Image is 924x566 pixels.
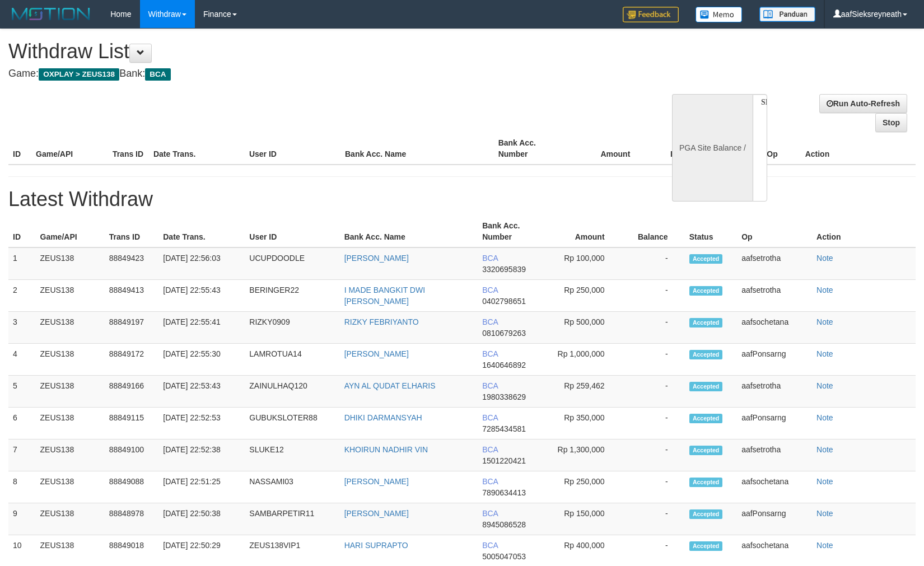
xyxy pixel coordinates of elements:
span: Accepted [689,286,723,296]
td: - [622,376,685,408]
td: - [622,439,685,471]
td: aafsetrotha [737,439,812,471]
span: Accepted [689,509,723,519]
a: Note [816,509,833,518]
th: Date Trans. [158,216,245,247]
a: KHOIRUN NADHIR VIN [344,445,428,454]
td: - [622,503,685,535]
td: aafsochetana [737,312,812,344]
td: - [622,312,685,344]
th: Op [737,216,812,247]
h1: Withdraw List [8,40,605,63]
td: Rp 500,000 [547,312,621,344]
span: Accepted [689,382,723,391]
span: 3320695839 [482,265,526,274]
span: 7890634413 [482,488,526,497]
td: - [622,408,685,439]
td: 88849172 [105,344,159,376]
td: 6 [8,408,36,439]
th: Bank Acc. Name [340,216,478,247]
a: [PERSON_NAME] [344,254,409,263]
td: 88849088 [105,471,159,503]
td: ZEUS138 [36,439,105,471]
a: [PERSON_NAME] [344,349,409,358]
a: Run Auto-Refresh [819,94,907,113]
a: I MADE BANGKIT DWI [PERSON_NAME] [344,286,425,306]
span: Accepted [689,446,723,455]
h1: Latest Withdraw [8,188,916,211]
span: BCA [482,254,498,263]
th: Amount [547,216,621,247]
h4: Game: Bank: [8,68,605,79]
td: [DATE] 22:52:53 [158,408,245,439]
td: aafsetrotha [737,247,812,280]
td: Rp 259,462 [547,376,621,408]
div: PGA Site Balance / [672,94,753,202]
span: 1640646892 [482,361,526,369]
span: 8945086528 [482,520,526,529]
td: 88849423 [105,247,159,280]
td: 88849413 [105,280,159,312]
td: Rp 150,000 [547,503,621,535]
span: Accepted [689,318,723,328]
a: Note [816,541,833,550]
a: Stop [875,113,907,132]
th: Action [801,133,916,165]
td: 1 [8,247,36,280]
a: DHIKI DARMANSYAH [344,413,422,422]
a: [PERSON_NAME] [344,509,409,518]
a: HARI SUPRAPTO [344,541,408,550]
td: aafsochetana [737,471,812,503]
td: BERINGER22 [245,280,339,312]
span: 1980338629 [482,392,526,401]
td: Rp 250,000 [547,280,621,312]
td: - [622,247,685,280]
span: 0810679263 [482,329,526,338]
td: aafPonsarng [737,408,812,439]
img: Button%20Memo.svg [696,7,743,22]
th: User ID [245,133,340,165]
td: Rp 1,000,000 [547,344,621,376]
span: 1501220421 [482,456,526,465]
td: 88849166 [105,376,159,408]
td: NASSAMI03 [245,471,339,503]
td: 88849115 [105,408,159,439]
td: RIZKY0909 [245,312,339,344]
th: Action [812,216,916,247]
th: User ID [245,216,339,247]
td: Rp 350,000 [547,408,621,439]
td: 5 [8,376,36,408]
span: Accepted [689,254,723,264]
td: [DATE] 22:55:41 [158,312,245,344]
td: aafPonsarng [737,344,812,376]
td: UCUPDOODLE [245,247,339,280]
a: [PERSON_NAME] [344,477,409,486]
th: Game/API [31,133,108,165]
a: Note [816,381,833,390]
span: BCA [145,68,170,81]
td: 4 [8,344,36,376]
a: Note [816,286,833,294]
img: panduan.png [759,7,815,22]
th: Balance [647,133,717,165]
td: ZAINULHAQ120 [245,376,339,408]
th: Balance [622,216,685,247]
td: aafsetrotha [737,280,812,312]
td: Rp 100,000 [547,247,621,280]
span: Accepted [689,350,723,359]
th: Status [685,216,738,247]
a: Note [816,254,833,263]
td: 88848978 [105,503,159,535]
td: [DATE] 22:52:38 [158,439,245,471]
img: MOTION_logo.png [8,6,94,22]
td: - [622,344,685,376]
td: 3 [8,312,36,344]
a: Note [816,445,833,454]
td: SAMBARPETIR11 [245,503,339,535]
td: aafsetrotha [737,376,812,408]
td: aafPonsarng [737,503,812,535]
span: BCA [482,445,498,454]
td: ZEUS138 [36,312,105,344]
span: BCA [482,349,498,358]
a: Note [816,349,833,358]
